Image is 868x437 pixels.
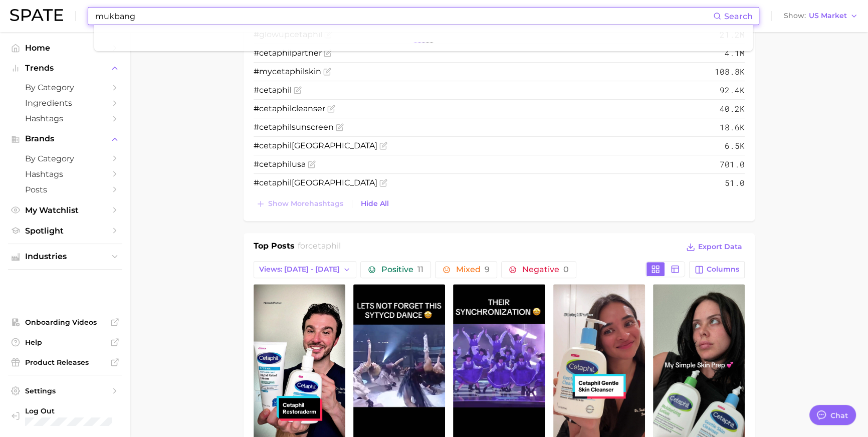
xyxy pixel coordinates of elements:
input: Search here for a brand, industry, or ingredient [94,8,713,25]
span: Views: [DATE] - [DATE] [259,265,340,274]
span: 11 [417,265,423,274]
span: 92.4k [720,84,745,96]
span: # partner [254,48,322,58]
button: Flag as miscategorized or irrelevant [324,49,332,57]
span: Industries [25,252,105,261]
a: Hashtags [8,166,122,182]
span: 4.1m [725,47,745,59]
span: Onboarding Videos [25,318,105,327]
span: 40.2k [720,103,745,115]
a: Home [8,40,122,56]
span: by Category [25,154,105,163]
a: Spotlight [8,223,122,239]
span: cetaphil [259,48,292,58]
a: Posts [8,182,122,197]
span: Hashtags [25,114,105,123]
h1: Top Posts [254,240,295,255]
span: 108.8k [715,66,745,78]
span: 6.5k [725,140,745,152]
button: Flag as miscategorized or irrelevant [379,142,387,150]
span: Posts [25,185,105,194]
span: 0 [563,265,569,274]
a: Log out. Currently logged in with e-mail doyeon@spate.nyc. [8,403,122,429]
button: Flag as miscategorized or irrelevant [323,68,331,76]
button: Show morehashtags [254,197,346,211]
span: Mixed [456,266,490,274]
span: # cleanser [254,104,325,113]
span: Positive [381,266,423,274]
span: Spotlight [25,226,105,236]
h2: for [298,240,341,255]
span: cetaphil [272,67,305,76]
span: # sunscreen [254,122,334,132]
button: Flag as miscategorized or irrelevant [294,86,302,94]
span: cetaphil [259,141,292,150]
a: Product Releases [8,355,122,370]
span: 51.0 [725,177,745,189]
span: Search [724,12,753,21]
button: Views: [DATE] - [DATE] [254,261,356,278]
span: by Category [25,83,105,92]
span: My Watchlist [25,205,105,215]
span: cetaphil [259,104,292,113]
span: 9 [485,265,490,274]
button: Flag as miscategorized or irrelevant [336,123,344,131]
span: Columns [707,265,739,274]
a: Help [8,335,122,350]
button: Flag as miscategorized or irrelevant [308,160,316,168]
span: Hide All [361,199,389,208]
img: SPATE [10,9,63,21]
span: Negative [522,266,569,274]
button: Flag as miscategorized or irrelevant [379,179,387,187]
a: My Watchlist [8,202,122,218]
button: Flag as miscategorized or irrelevant [327,105,335,113]
span: # usa [254,159,306,169]
button: Hide All [358,197,391,210]
span: Settings [25,386,105,395]
a: Hashtags [8,111,122,126]
a: Settings [8,383,122,398]
span: # [GEOGRAPHIC_DATA] [254,178,377,187]
span: # [254,85,292,95]
button: Industries [8,249,122,264]
button: Export Data [684,240,745,254]
button: Columns [689,261,745,278]
button: Trends [8,61,122,76]
a: Onboarding Videos [8,315,122,330]
span: 18.6k [720,121,745,133]
span: Product Releases [25,358,105,367]
a: Ingredients [8,95,122,111]
button: ShowUS Market [781,10,860,23]
span: Ingredients [25,98,105,108]
span: cetaphil [308,241,341,251]
span: Show more hashtags [268,199,343,208]
span: Log Out [25,406,114,415]
span: US Market [809,13,847,19]
span: Hashtags [25,169,105,179]
span: # [GEOGRAPHIC_DATA] [254,141,377,150]
span: Brands [25,134,105,143]
span: #my skin [254,67,321,76]
span: Trends [25,64,105,73]
span: cetaphil [259,85,292,95]
span: Export Data [698,243,742,251]
span: cetaphil [259,159,292,169]
span: cetaphil [259,178,292,187]
span: Home [25,43,105,53]
button: Brands [8,131,122,146]
span: 701.0 [720,158,745,170]
span: cetaphil [259,122,292,132]
span: Show [784,13,806,19]
a: by Category [8,151,122,166]
span: Help [25,338,105,347]
a: by Category [8,80,122,95]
